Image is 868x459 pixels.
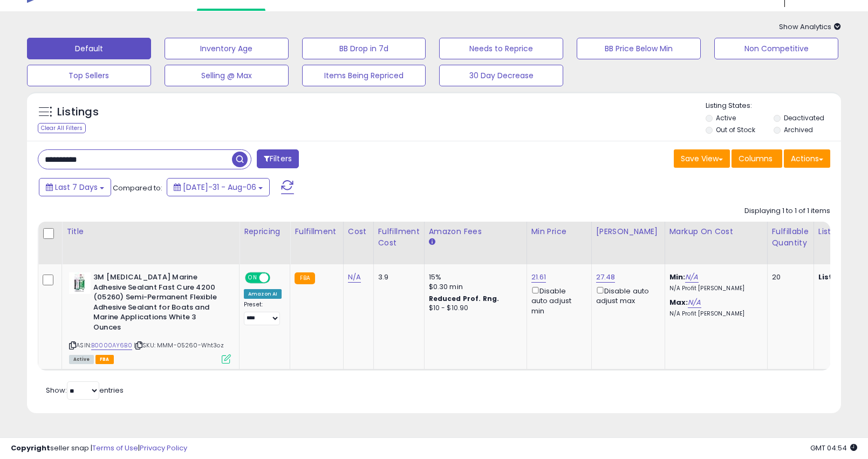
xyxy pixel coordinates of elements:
[429,226,522,237] div: Amazon Fees
[295,226,338,237] div: Fulfillment
[165,65,289,86] button: Selling @ Max
[429,304,518,313] div: $10 - $10.90
[66,226,235,237] div: Title
[669,285,759,292] p: N/A Profit [PERSON_NAME]
[669,297,688,307] b: Max:
[134,341,224,350] span: | SKU: MMM-05260-Wht3oz
[779,22,841,32] span: Show Analytics
[27,65,151,86] button: Top Sellers
[577,38,701,59] button: BB Price Below Min
[113,183,162,193] span: Compared to:
[596,272,616,283] a: 27.48
[140,443,187,453] a: Privacy Policy
[439,65,563,86] button: 30 Day Decrease
[378,272,416,282] div: 3.9
[669,226,763,237] div: Markup on Cost
[714,38,838,59] button: Non Competitive
[55,182,98,193] span: Last 7 Days
[429,237,435,247] small: Amazon Fees.
[165,38,289,59] button: Inventory Age
[11,443,187,454] div: seller snap | |
[439,38,563,59] button: Needs to Reprice
[596,226,660,237] div: [PERSON_NAME]
[38,123,86,133] div: Clear All Filters
[244,289,282,299] div: Amazon AI
[348,226,369,237] div: Cost
[302,38,426,59] button: BB Drop in 7d
[531,272,546,283] a: 21.61
[531,226,587,237] div: Min Price
[257,149,299,168] button: Filters
[69,272,91,294] img: 518Pzyk9i6L._SL40_.jpg
[93,272,224,335] b: 3M [MEDICAL_DATA] Marine Adhesive Sealant Fast Cure 4200 (05260) Semi-Permanent Flexible Adhesive...
[295,272,315,284] small: FBA
[244,226,285,237] div: Repricing
[95,355,114,364] span: FBA
[669,310,759,318] p: N/A Profit [PERSON_NAME]
[818,272,867,282] b: Listed Price:
[669,272,686,282] b: Min:
[772,226,809,249] div: Fulfillable Quantity
[744,206,830,216] div: Displaying 1 to 1 of 1 items
[674,149,730,168] button: Save View
[784,113,824,122] label: Deactivated
[784,125,813,134] label: Archived
[69,272,231,362] div: ASIN:
[46,385,124,395] span: Show: entries
[39,178,111,196] button: Last 7 Days
[596,285,657,306] div: Disable auto adjust max
[716,125,755,134] label: Out of Stock
[69,355,94,364] span: All listings currently available for purchase on Amazon
[685,272,698,283] a: N/A
[810,443,857,453] span: 2025-08-16 04:54 GMT
[91,341,132,350] a: B0000AY6B0
[706,101,841,111] p: Listing States:
[246,273,259,283] span: ON
[772,272,805,282] div: 20
[378,226,420,249] div: Fulfillment Cost
[11,443,50,453] strong: Copyright
[688,297,701,308] a: N/A
[784,149,830,168] button: Actions
[429,282,518,292] div: $0.30 min
[531,285,583,316] div: Disable auto adjust min
[183,182,256,193] span: [DATE]-31 - Aug-06
[665,222,767,264] th: The percentage added to the cost of goods (COGS) that forms the calculator for Min & Max prices.
[27,38,151,59] button: Default
[269,273,286,283] span: OFF
[739,153,773,164] span: Columns
[716,113,736,122] label: Active
[348,272,361,283] a: N/A
[429,294,500,303] b: Reduced Prof. Rng.
[732,149,782,168] button: Columns
[57,105,99,120] h5: Listings
[302,65,426,86] button: Items Being Repriced
[92,443,138,453] a: Terms of Use
[167,178,270,196] button: [DATE]-31 - Aug-06
[429,272,518,282] div: 15%
[244,301,282,325] div: Preset:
